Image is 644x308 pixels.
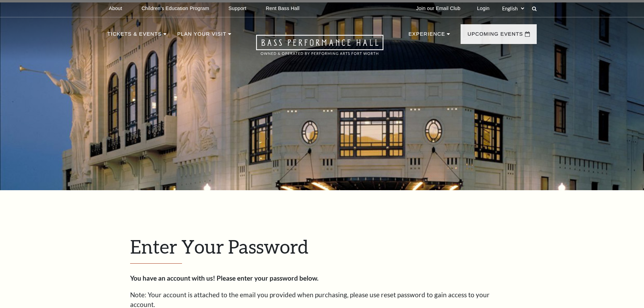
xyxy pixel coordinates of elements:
[109,6,122,11] p: About
[501,5,525,12] select: Select:
[177,30,226,42] p: Plan Your Visit
[468,30,523,42] p: Upcoming Events
[130,235,308,257] span: Enter Your Password
[130,274,215,282] strong: You have an account with us!
[266,6,300,11] p: Rent Bass Hall
[108,30,162,42] p: Tickets & Events
[142,6,209,11] p: Children's Education Program
[217,274,318,282] strong: Please enter your password below.
[408,30,445,42] p: Experience
[228,6,246,11] p: Support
